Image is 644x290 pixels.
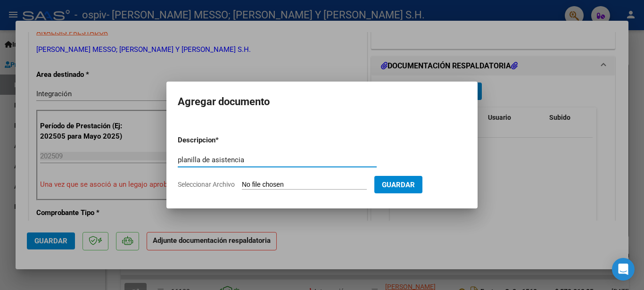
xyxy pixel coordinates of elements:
[382,181,415,189] span: Guardar
[374,176,422,193] button: Guardar
[178,181,235,188] span: Seleccionar Archivo
[178,93,466,111] h2: Agregar documento
[612,258,635,281] div: Open Intercom Messenger
[178,135,264,146] p: Descripcion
